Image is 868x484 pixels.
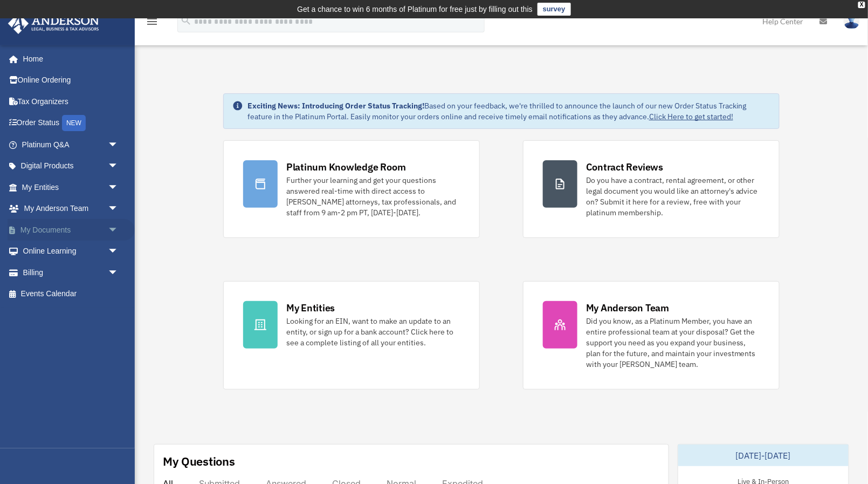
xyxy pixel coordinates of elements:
div: [DATE]-[DATE] [678,445,849,466]
a: Events Calendar [8,283,135,305]
a: Platinum Q&Aarrow_drop_down [8,134,135,155]
i: menu [146,15,159,28]
div: Based on your feedback, we're thrilled to announce the launch of our new Order Status Tracking fe... [247,100,770,122]
strong: Exciting News: Introducing Order Status Tracking! [247,101,424,111]
a: Platinum Knowledge Room Further your learning and get your questions answered real-time with dire... [223,140,480,238]
a: Contract Reviews Do you have a contract, rental agreement, or other legal document you would like... [523,140,780,238]
div: My Questions [163,453,235,469]
div: My Anderson Team [586,301,669,315]
a: Click Here to get started! [649,112,733,121]
a: menu [146,19,159,28]
span: arrow_drop_down [108,262,129,284]
div: Platinum Knowledge Room [286,160,406,174]
div: Get a chance to win 6 months of Platinum for free just by filling out this [297,3,533,16]
a: Billingarrow_drop_down [8,262,135,283]
a: My Anderson Team Did you know, as a Platinum Member, you have an entire professional team at your... [523,281,780,390]
div: My Entities [286,301,335,315]
a: My Anderson Teamarrow_drop_down [8,198,135,220]
div: Did you know, as a Platinum Member, you have an entire professional team at your disposal? Get th... [586,316,760,370]
img: Anderson Advisors Platinum Portal [5,13,102,34]
span: arrow_drop_down [108,219,129,241]
a: My Entities Looking for an EIN, want to make an update to an entity, or sign up for a bank accoun... [223,281,480,390]
a: Online Learningarrow_drop_down [8,241,135,262]
a: Online Ordering [8,70,135,91]
div: NEW [62,115,86,131]
a: Tax Organizers [8,91,135,112]
div: Further your learning and get your questions answered real-time with direct access to [PERSON_NAM... [286,175,460,218]
span: arrow_drop_down [108,198,129,220]
span: arrow_drop_down [108,241,129,263]
i: search [180,15,192,26]
div: Contract Reviews [586,160,663,174]
div: close [858,2,865,8]
span: arrow_drop_down [108,134,129,156]
a: Home [8,48,129,70]
a: survey [538,3,571,16]
a: Order StatusNEW [8,112,135,134]
span: arrow_drop_down [108,176,129,199]
a: Digital Productsarrow_drop_down [8,155,135,177]
a: My Entitiesarrow_drop_down [8,176,135,198]
img: User Pic [844,13,860,29]
div: Do you have a contract, rental agreement, or other legal document you would like an attorney's ad... [586,175,760,218]
div: Looking for an EIN, want to make an update to an entity, or sign up for a bank account? Click her... [286,316,460,348]
span: arrow_drop_down [108,155,129,178]
a: My Documentsarrow_drop_down [8,219,135,241]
